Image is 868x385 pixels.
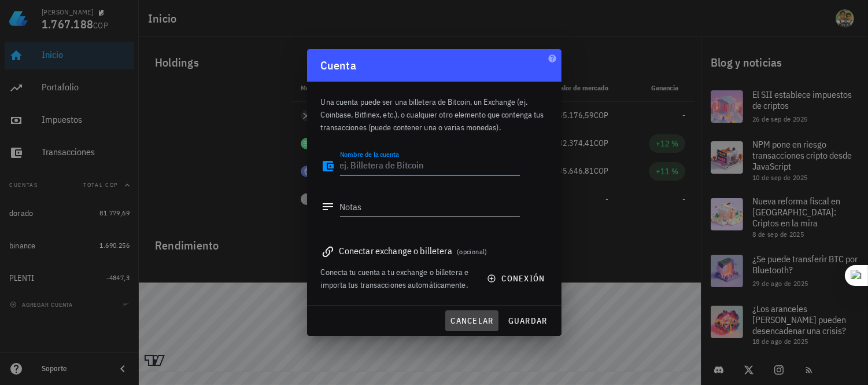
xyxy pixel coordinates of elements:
div: Conectar exchange o billetera [321,243,548,259]
div: Una cuenta puede ser una billetera de Bitcoin, un Exchange (ej. Coinbase, Bitfinex, etc.), o cual... [321,82,548,141]
button: guardar [503,310,552,331]
div: Conecta tu cuenta a tu exchange o billetera e importa tus transacciones automáticamente. [321,266,474,291]
button: conexión [480,268,554,289]
button: cancelar [445,310,498,331]
div: Cuenta [307,49,562,82]
span: (opcional) [457,247,487,256]
span: cancelar [450,316,493,326]
label: Nombre de la cuenta [340,150,399,159]
span: conexión [489,273,545,284]
span: guardar [508,316,548,326]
